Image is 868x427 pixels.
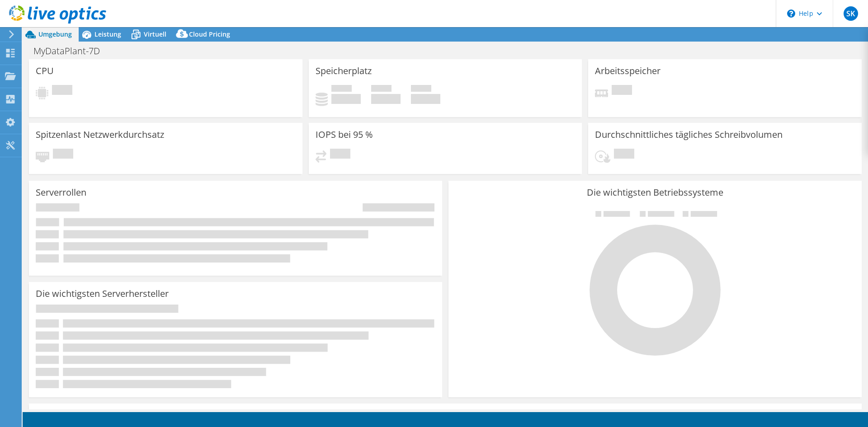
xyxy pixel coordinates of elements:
[411,85,431,94] span: Insgesamt
[53,149,73,161] span: Ausstehend
[455,188,855,197] h3: Die wichtigsten Betriebssysteme
[787,9,795,18] svg: \n
[36,188,86,197] h3: Serverrollen
[331,85,352,94] span: Belegt
[144,30,166,38] span: Virtuell
[189,30,230,38] span: Cloud Pricing
[612,85,632,97] span: Ausstehend
[331,94,361,104] h4: 0 GiB
[52,85,72,97] span: Ausstehend
[371,94,401,104] h4: 0 GiB
[38,30,72,38] span: Umgebung
[330,149,350,161] span: Ausstehend
[844,6,858,21] span: SK
[595,130,783,140] h3: Durchschnittliches tägliches Schreibvolumen
[36,289,169,299] h3: Die wichtigsten Serverhersteller
[36,66,54,76] h3: CPU
[614,149,634,161] span: Ausstehend
[411,94,440,104] h4: 0 GiB
[94,30,121,38] span: Leistung
[36,130,164,140] h3: Spitzenlast Netzwerkdurchsatz
[29,46,114,56] h1: MyDataPlant-7D
[316,66,372,76] h3: Speicherplatz
[316,130,373,140] h3: IOPS bei 95 %
[371,85,392,94] span: Verfügbar
[595,66,660,76] h3: Arbeitsspeicher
